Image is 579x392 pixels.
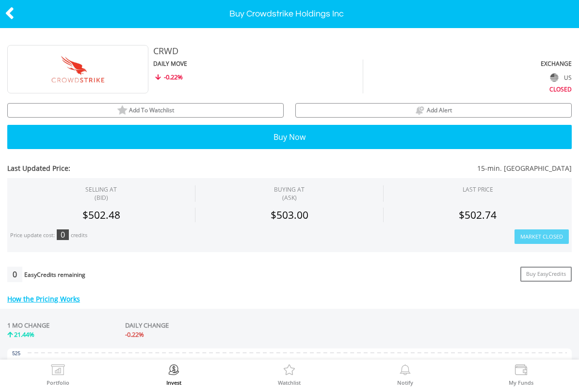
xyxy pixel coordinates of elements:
[459,208,497,222] span: $502.74
[125,330,144,339] span: -0.22%
[129,106,174,114] span: Add To Watchlist
[278,364,301,385] a: Watchlist
[153,60,363,68] div: DAILY MOVE
[166,364,181,378] img: Invest Now
[363,60,572,68] div: EXCHANGE
[85,185,117,202] div: SELLING AT
[117,105,128,116] img: watchlist
[24,271,85,280] div: EasyCredits remaining
[7,294,80,303] a: How the Pricing Works
[274,185,305,202] span: BUYING AT
[514,364,529,378] img: View Funds
[397,364,413,385] a: Notify
[242,164,572,173] span: 15-min. [GEOGRAPHIC_DATA]
[164,73,183,81] span: -0.22%
[47,364,69,385] a: Portfolio
[397,380,413,385] label: Notify
[42,45,114,93] img: EQU.US.CRWD.png
[363,84,572,93] div: CLOSED
[398,364,413,378] img: View Notifications
[463,185,493,194] div: LAST PRICE
[14,330,34,339] span: 21.44%
[509,380,533,385] label: My Funds
[7,103,284,118] button: watchlist Add To Watchlist
[7,321,49,330] div: 1 MO CHANGE
[7,125,572,149] button: Buy Now
[415,105,425,116] img: price alerts bell
[153,45,467,58] div: CRWD
[274,194,305,202] span: (ASK)
[427,106,452,114] span: Add Alert
[71,232,87,239] div: credits
[7,164,242,173] span: Last Updated Price:
[515,229,569,244] button: Market Closed
[7,267,22,282] div: 0
[10,232,55,239] div: Price update cost:
[50,364,65,378] img: View Portfolio
[125,321,266,330] div: DAILY CHANGE
[166,380,181,385] label: Invest
[47,380,69,385] label: Portfolio
[564,74,572,82] span: US
[271,208,308,222] span: $503.00
[82,208,120,222] span: $502.48
[520,267,572,282] a: Buy EasyCredits
[12,351,20,356] text: 525
[85,194,117,202] span: (BID)
[278,380,301,385] label: Watchlist
[282,364,297,378] img: Watchlist
[166,364,181,385] a: Invest
[509,364,533,385] a: My Funds
[550,73,559,82] img: flag
[57,229,69,240] div: 0
[295,103,572,118] button: price alerts bell Add Alert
